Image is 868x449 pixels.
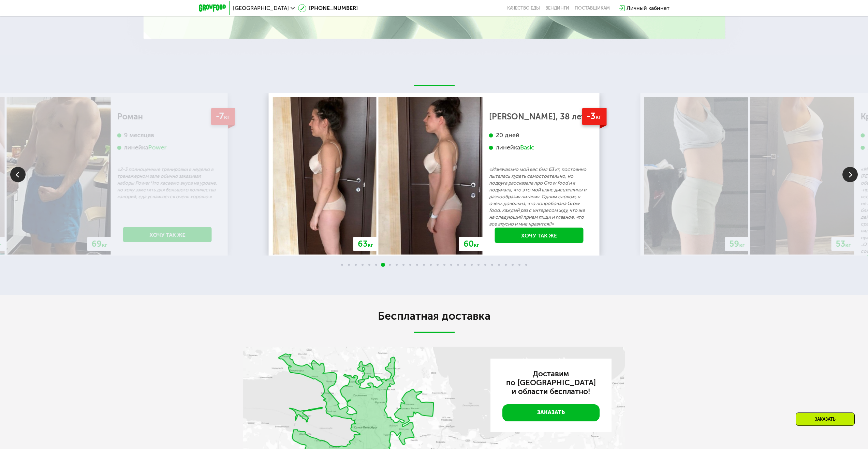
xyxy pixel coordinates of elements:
div: 20 дней [489,131,589,139]
div: 53 [832,237,855,251]
span: кг [739,242,745,248]
span: кг [224,113,230,121]
span: кг [474,242,479,248]
span: кг [595,113,602,121]
span: кг [368,242,373,248]
div: 59 [725,237,749,251]
a: Заказать [502,404,600,421]
a: Вендинги [545,5,569,11]
div: Заказать [796,412,855,426]
div: линейка [117,144,218,151]
div: 9 месяцев [117,131,218,139]
div: -7 [211,108,235,125]
p: «Изначально мой вес был 63 кг, постоянно пыталась худеть самостоятельно, но подруга рассказала пр... [489,166,589,228]
a: Качество еды [507,5,540,11]
span: кг [845,242,851,248]
div: 63 [353,237,378,251]
span: [GEOGRAPHIC_DATA] [233,5,289,11]
div: Личный кабинет [627,4,670,12]
img: Slide right [842,167,858,182]
h3: Доставим по [GEOGRAPHIC_DATA] и области бесплатно! [502,370,600,396]
div: [PERSON_NAME], 38 лет [489,113,589,120]
span: кг [102,242,107,248]
a: Хочу так же [123,227,212,242]
img: Slide left [10,167,26,182]
div: Power [148,144,167,151]
div: Basic [520,144,534,151]
a: Хочу так же [495,228,584,243]
p: «2-3 полноценные тренировки в неделю в тренажерном зале обычно заказывал наборы Power Что касаемо... [117,166,218,200]
h2: Бесплатная доставка [243,309,625,323]
div: 60 [459,237,484,251]
div: Роман [117,113,218,120]
div: -3 [582,108,606,125]
div: линейка [489,144,589,151]
a: [PHONE_NUMBER] [298,4,358,12]
div: поставщикам [575,5,610,11]
div: 69 [87,237,112,251]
